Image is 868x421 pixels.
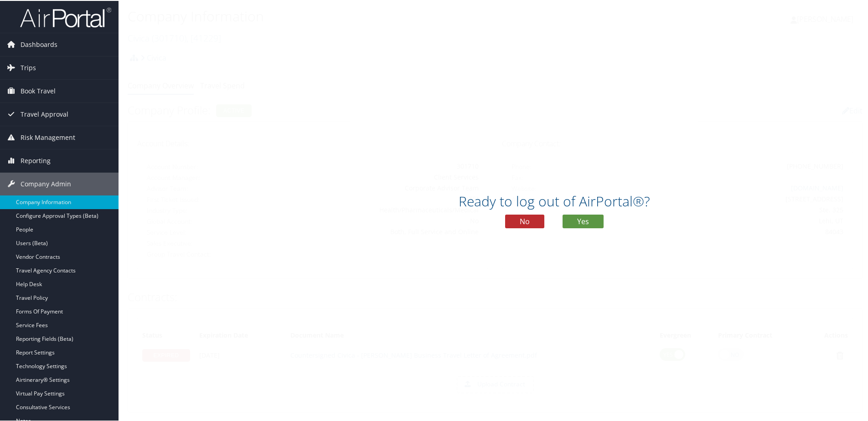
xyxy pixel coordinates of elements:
img: airportal-logo.png [20,6,111,27]
span: Risk Management [21,125,75,148]
span: Company Admin [21,172,71,195]
button: Yes [563,214,604,227]
button: No [505,214,544,227]
span: Book Travel [21,79,56,102]
span: Reporting [21,149,51,171]
span: Dashboards [21,32,57,55]
span: Trips [21,56,36,78]
span: Travel Approval [21,102,68,125]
